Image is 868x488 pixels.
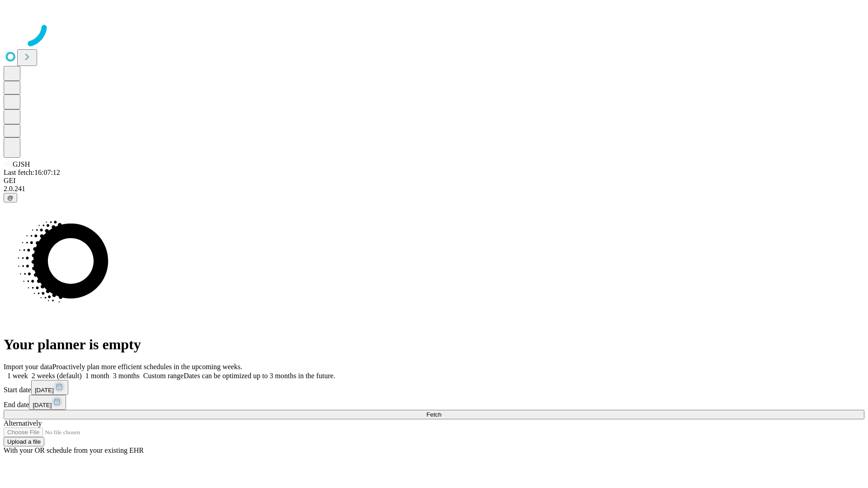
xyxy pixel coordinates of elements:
[4,185,864,193] div: 2.0.241
[4,437,44,446] button: Upload a file
[7,194,14,201] span: @
[7,372,28,380] span: 1 week
[85,372,109,380] span: 1 month
[4,395,864,410] div: End date
[4,363,52,371] span: Import your data
[29,395,66,410] button: [DATE]
[33,402,52,408] span: [DATE]
[4,336,864,353] h1: Your planner is empty
[113,372,140,380] span: 3 months
[31,380,68,395] button: [DATE]
[4,193,17,202] button: @
[4,410,864,419] button: Fetch
[32,372,82,380] span: 2 weeks (default)
[35,387,54,394] span: [DATE]
[4,177,864,185] div: GEI
[52,363,242,371] span: Proactively plan more efficient schedules in the upcoming weeks.
[426,411,441,418] span: Fetch
[143,372,184,380] span: Custom range
[4,446,144,454] span: With your OR schedule from your existing EHR
[4,380,864,395] div: Start date
[4,419,42,427] span: Alternatively
[4,169,60,176] span: Last fetch: 16:07:12
[13,160,30,168] span: GJSH
[184,372,335,380] span: Dates can be optimized up to 3 months in the future.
